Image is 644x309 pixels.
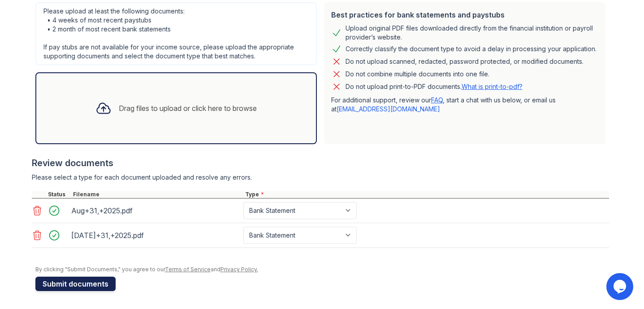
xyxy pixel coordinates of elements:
[606,273,635,300] iframe: chat widget
[71,228,240,243] div: [DATE]+31,+2025.pdf
[243,191,609,198] div: Type
[165,266,211,273] a: Terms of Service
[71,191,243,198] div: Filename
[32,173,609,182] div: Please select a type for each document uploaded and resolve any errors.
[331,9,598,20] div: Best practices for bank statements and paystubs
[346,82,523,91] p: Do not upload print-to-PDF documents.
[35,266,609,273] div: By clicking "Submit Documents," you agree to our and
[346,24,598,42] div: Upload original PDF files downloaded directly from the financial institution or payroll provider’...
[346,44,596,54] div: Correctly classify the document type to avoid a delay in processing your application.
[35,277,116,291] button: Submit documents
[331,96,598,114] p: For additional support, review our , start a chat with us below, or email us at
[337,105,440,113] a: [EMAIL_ADDRESS][DOMAIN_NAME]
[346,56,583,67] div: Do not upload scanned, redacted, password protected, or modified documents.
[119,103,257,114] div: Drag files to upload or click here to browse
[32,157,609,169] div: Review documents
[46,191,71,198] div: Status
[462,83,523,90] a: What is print-to-pdf?
[71,203,240,218] div: Aug+31,+2025.pdf
[346,69,489,79] div: Do not combine multiple documents into one file.
[220,266,258,273] a: Privacy Policy.
[35,2,317,65] div: Please upload at least the following documents: • 4 weeks of most recent paystubs • 2 month of mo...
[431,96,443,104] a: FAQ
